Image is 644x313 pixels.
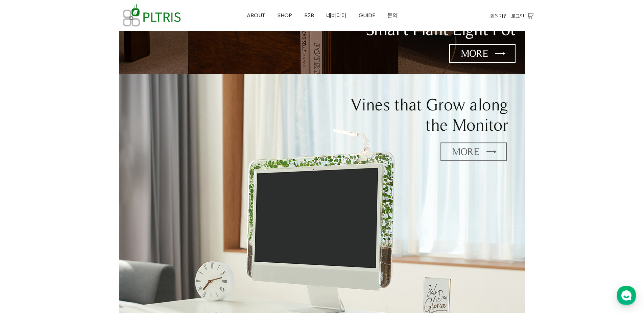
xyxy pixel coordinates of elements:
[87,214,130,231] a: 설정
[2,214,45,231] a: 홈
[247,11,265,19] span: ABOUT
[387,11,398,19] span: 문의
[62,225,70,230] span: 대화
[326,11,347,19] span: 네버다이
[241,0,271,31] a: ABOUT
[104,224,113,230] span: 설정
[21,224,25,230] span: 홈
[278,11,292,19] span: SHOP
[320,0,353,31] a: 네버다이
[490,12,508,20] a: 회원가입
[298,0,320,31] a: B2B
[353,0,381,31] a: GUIDE
[45,214,87,231] a: 대화
[511,12,524,20] a: 로그인
[359,11,375,19] span: GUIDE
[304,11,314,19] span: B2B
[381,0,404,31] a: 문의
[271,0,298,31] a: SHOP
